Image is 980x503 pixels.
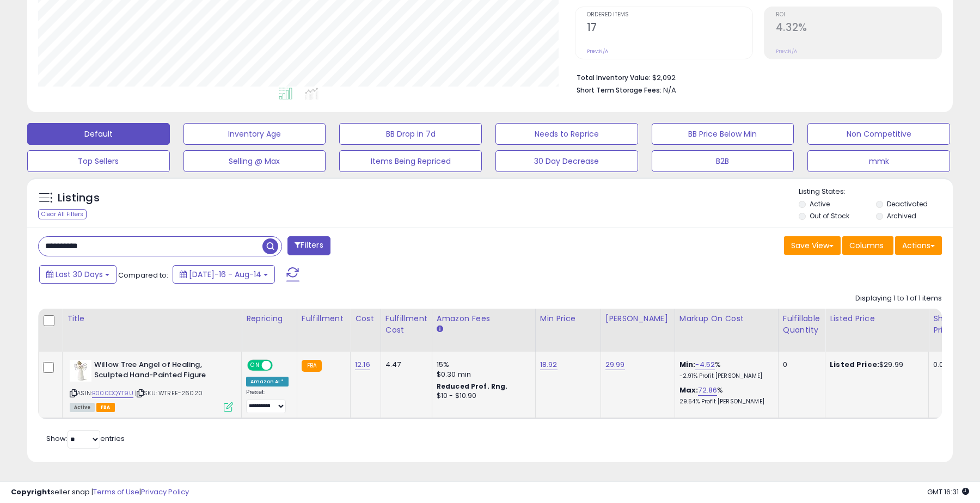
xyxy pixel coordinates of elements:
a: B000CQYT9U [92,389,133,398]
div: 4.47 [385,360,424,370]
strong: Copyright [11,487,51,497]
button: Actions [895,236,942,255]
span: FBA [96,403,115,412]
button: Non Competitive [807,123,950,145]
button: Last 30 Days [39,265,117,284]
button: Columns [842,236,893,255]
a: 72.86 [698,385,717,396]
button: Selling @ Max [183,150,326,172]
span: Last 30 Days [56,269,103,280]
button: Items Being Repriced [339,150,482,172]
div: Displaying 1 to 1 of 1 items [855,293,942,304]
div: % [679,360,770,380]
span: [DATE]-16 - Aug-14 [189,269,261,280]
span: Columns [849,240,884,251]
button: mmk [807,150,950,172]
div: Repricing [246,313,292,324]
a: Terms of Use [93,487,139,497]
p: -2.91% Profit [PERSON_NAME] [679,372,770,380]
span: Compared to: [118,270,168,280]
div: ASIN: [70,360,233,410]
button: 30 Day Decrease [495,150,638,172]
div: 15% [437,360,527,370]
button: Inventory Age [183,123,326,145]
div: Preset: [246,389,289,413]
div: Ship Price [933,313,955,336]
label: Deactivated [887,199,928,208]
div: Markup on Cost [679,313,774,324]
button: Top Sellers [27,150,170,172]
h2: 17 [587,21,752,36]
small: Amazon Fees. [437,324,443,334]
span: | SKU: WTREE-26020 [135,389,203,397]
span: All listings currently available for purchase on Amazon [70,403,95,412]
button: Needs to Reprice [495,123,638,145]
span: ON [248,361,262,370]
div: Fulfillable Quantity [783,313,820,336]
div: % [679,385,770,406]
div: Listed Price [830,313,924,324]
div: $29.99 [830,360,920,370]
div: Fulfillment [302,313,346,324]
b: Min: [679,359,696,370]
a: 29.99 [605,359,625,370]
small: Prev: N/A [776,48,797,54]
h2: 4.32% [776,21,941,36]
label: Archived [887,211,916,220]
img: 41jG-AiAZNL._SL40_.jpg [70,360,91,382]
li: $2,092 [577,70,934,83]
span: 2025-09-14 16:31 GMT [927,487,969,497]
div: [PERSON_NAME] [605,313,670,324]
div: 0.00 [933,360,951,370]
b: Max: [679,385,699,395]
label: Out of Stock [810,211,849,220]
span: ROI [776,12,941,18]
small: FBA [302,360,322,372]
b: Short Term Storage Fees: [577,85,661,95]
div: Clear All Filters [38,209,87,219]
a: Privacy Policy [141,487,189,497]
button: [DATE]-16 - Aug-14 [173,265,275,284]
span: OFF [271,361,289,370]
small: Prev: N/A [587,48,608,54]
div: Title [67,313,237,324]
div: Amazon AI * [246,377,289,387]
a: 12.16 [355,359,370,370]
h5: Listings [58,191,100,206]
div: Fulfillment Cost [385,313,427,336]
button: B2B [652,150,794,172]
button: BB Price Below Min [652,123,794,145]
div: Amazon Fees [437,313,531,324]
p: Listing States: [799,187,952,197]
div: $10 - $10.90 [437,391,527,401]
span: Ordered Items [587,12,752,18]
span: Show: entries [46,433,125,444]
div: 0 [783,360,817,370]
th: The percentage added to the cost of goods (COGS) that forms the calculator for Min & Max prices. [675,309,778,352]
button: Filters [287,236,330,255]
b: Reduced Prof. Rng. [437,382,508,391]
button: Default [27,123,170,145]
p: 29.54% Profit [PERSON_NAME] [679,398,770,406]
b: Total Inventory Value: [577,73,651,82]
span: N/A [663,85,676,95]
a: -4.52 [695,359,715,370]
div: Min Price [540,313,596,324]
div: seller snap | | [11,487,189,498]
div: Cost [355,313,376,324]
b: Listed Price: [830,359,879,370]
a: 18.92 [540,359,558,370]
label: Active [810,199,830,208]
b: Willow Tree Angel of Healing, Sculpted Hand-Painted Figure [94,360,226,383]
button: BB Drop in 7d [339,123,482,145]
button: Save View [784,236,841,255]
div: $0.30 min [437,370,527,379]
